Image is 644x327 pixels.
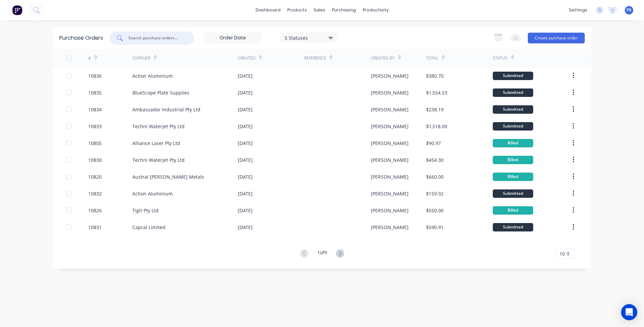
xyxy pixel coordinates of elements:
span: 10 [559,250,565,257]
div: [PERSON_NAME] [371,89,409,96]
div: [DATE] [238,106,253,113]
div: [PERSON_NAME] [371,123,409,130]
div: Submitted [493,105,533,114]
div: Created [238,55,256,61]
div: Open Intercom Messenger [621,304,637,320]
input: Order Date [204,33,261,43]
div: [DATE] [238,156,253,163]
div: 10830 [88,156,102,163]
div: [DATE] [238,207,253,214]
div: [PERSON_NAME] [371,190,409,197]
div: [PERSON_NAME] [371,224,409,231]
div: Purchase Orders [59,34,103,42]
div: $590.91 [426,224,444,231]
div: [PERSON_NAME] [371,173,409,180]
div: 10835 [88,89,102,96]
div: $159.92 [426,190,444,197]
div: $380.70 [426,72,444,79]
div: [DATE] [238,140,253,147]
div: [DATE] [238,173,253,180]
div: sales [310,5,329,15]
span: PR [626,7,632,13]
div: 10831 [88,224,102,231]
div: [DATE] [238,89,253,96]
div: productivity [359,5,392,15]
a: dashboard [252,5,284,15]
div: Capral Limited [132,224,165,231]
img: Factory [12,5,22,15]
div: products [284,5,310,15]
div: 10805 [88,140,102,147]
div: Tigit Pty Ltd [132,207,159,214]
div: Total [426,55,438,61]
div: 10832 [88,190,102,197]
div: Status [493,55,508,61]
div: Submitted [493,223,533,231]
div: Submitted [493,189,533,198]
div: [PERSON_NAME] [371,140,409,147]
div: 10834 [88,106,102,113]
div: Billed [493,156,533,164]
div: $660.00 [426,173,444,180]
div: $1,554.53 [426,89,447,96]
div: [DATE] [238,190,253,197]
div: $90.97 [426,140,441,147]
div: $1,518.00 [426,123,447,130]
div: [PERSON_NAME] [371,72,409,79]
div: Alliance Laser Pty Ltd [132,140,180,147]
div: Action Aluminium [132,72,173,79]
div: [DATE] [238,123,253,130]
div: [DATE] [238,224,253,231]
div: Created By [371,55,395,61]
div: Submitted [493,88,533,97]
div: [DATE] [238,72,253,79]
div: Techni Waterjet Pty Ltd [132,123,185,130]
input: Search purchase orders... [128,35,184,41]
div: Billed [493,206,533,215]
div: $238.19 [426,106,444,113]
div: 5 Statuses [285,34,333,41]
div: Submitted [493,122,533,131]
div: [PERSON_NAME] [371,207,409,214]
div: 10820 [88,173,102,180]
div: Techni Waterjet Pty Ltd [132,156,185,163]
div: Reference [304,55,326,61]
div: Action Aluminium [132,190,173,197]
div: Submitted [493,72,533,80]
button: Create purchase order [528,33,585,43]
div: Billed [493,139,533,147]
div: 1 of 9 [317,249,327,259]
div: Ambassador Industrial Pty Ltd [132,106,200,113]
div: [PERSON_NAME] [371,106,409,113]
div: $454.30 [426,156,444,163]
div: 10833 [88,123,102,130]
div: settings [566,5,591,15]
div: [PERSON_NAME] [371,156,409,163]
div: purchasing [329,5,359,15]
div: $550.00 [426,207,444,214]
div: Austral [PERSON_NAME] Metals [132,173,204,180]
div: Billed [493,173,533,181]
div: 10826 [88,207,102,214]
div: # [88,55,91,61]
div: BlueScope Plate Supplies [132,89,189,96]
div: Supplier [132,55,150,61]
div: 10836 [88,72,102,79]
